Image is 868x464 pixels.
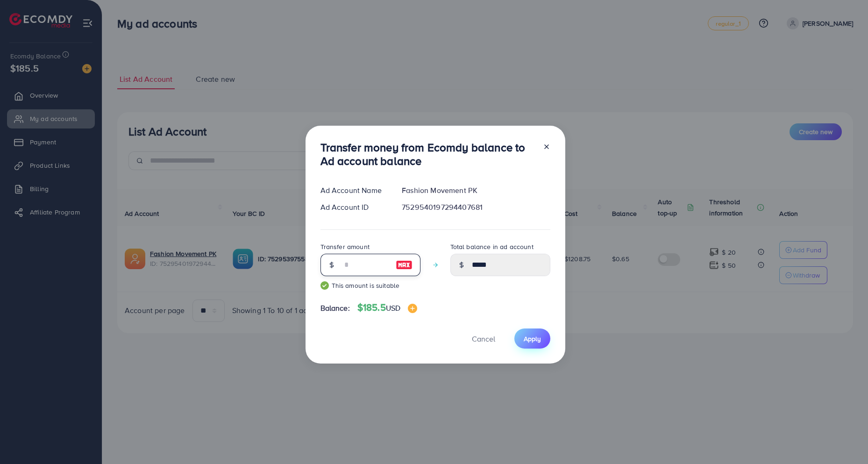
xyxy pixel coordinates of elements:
h4: $185.5 [357,302,417,314]
button: Apply [514,328,550,349]
div: Fashion Movement PK [394,185,557,196]
iframe: Chat [828,422,861,457]
span: USD [386,303,400,313]
div: Ad Account ID [313,202,395,213]
img: image [396,259,413,271]
label: Total balance in ad account [450,242,534,251]
span: Cancel [472,334,495,344]
span: Balance: [320,303,350,314]
div: 7529540197294407681 [394,202,557,213]
h3: Transfer money from Ecomdy balance to Ad account balance [320,141,535,168]
img: guide [320,281,329,290]
button: Cancel [460,328,507,349]
span: Apply [524,334,541,343]
small: This amount is suitable [320,281,420,290]
img: image [408,304,417,313]
label: Transfer amount [320,242,370,251]
div: Ad Account Name [313,185,395,196]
